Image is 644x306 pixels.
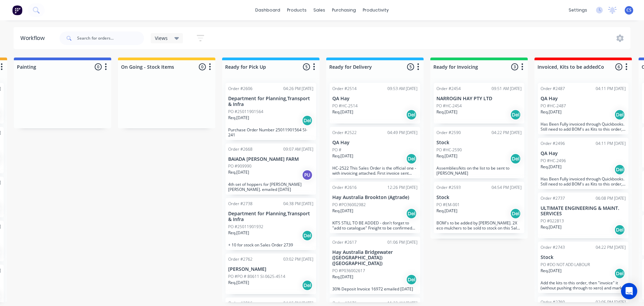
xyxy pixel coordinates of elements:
p: BAIADA [PERSON_NAME] FARM [228,156,313,162]
div: 02:05 PM [DATE] [596,299,626,305]
div: Order #2743 [541,244,565,250]
div: Order #2606 [228,86,253,92]
p: PO #PO # 80611 SI-0625-4514 [228,274,285,280]
div: Order #2616 [332,184,357,191]
p: QA Hay [541,96,626,102]
div: 04:49 PM [DATE] [387,130,418,136]
div: 04:22 PM [DATE] [492,130,522,136]
p: Req. [DATE] [541,224,562,230]
p: PO #HC-2496 [541,158,566,164]
div: Del [614,268,625,279]
div: Del [510,153,521,164]
div: Order #2522 [332,130,357,136]
p: Req. [DATE] [332,109,353,115]
div: Order #274304:22 PM [DATE]StockPO #DO NOT ADD LABOURReq.[DATE]DelAdd the kits to this order, then... [538,242,628,293]
div: Del [614,164,625,175]
p: QA Hay [541,151,626,156]
p: PO #HC-2514 [332,103,358,109]
div: Order #248704:11 PM [DATE]QA HayPO #HC-2487Req.[DATE]DelHas Been Fully invoiced through Quickbook... [538,83,628,134]
p: PO #HC-2590 [436,147,462,153]
div: Order #261612:26 PM [DATE]Hay Australia Brookton (Agtrade)PO #PO36002982Req.[DATE]DelKITS STILL T... [330,182,420,233]
div: productivity [359,5,392,15]
p: Department for Planning,Transport & Infra [228,211,313,222]
p: PO # [332,147,341,153]
p: Assemblies/kits on the list to be sent to [PERSON_NAME] [436,166,522,176]
p: QA Hay [332,140,418,146]
div: Order #252204:49 PM [DATE]QA HayPO #Req.[DATE]DelHC-2522 This Sales Order is the official one - w... [330,127,420,178]
div: Order #273706:08 PM [DATE]ULTIMATE ENGINEERING & MAINT. SERVICESPO #022813Req.[DATE]Del [538,193,628,239]
div: products [284,5,310,15]
div: Order #249604:11 PM [DATE]QA HayPO #HC-2496Req.[DATE]DelHas Been Fully invoiced through Quickbook... [538,138,628,189]
p: BOM's to be added by [PERSON_NAME]. 2X eco mulchers to be sold to stock on this Sales Order. Crea... [436,220,522,231]
div: 04:54 PM [DATE] [492,184,522,191]
div: Order #2760 [541,299,565,305]
div: 12:26 PM [DATE] [387,184,418,191]
div: Del [302,230,313,241]
p: Req. [DATE] [228,280,249,286]
div: Workflow [20,34,48,42]
p: Department for Planning,Transport & Infra [228,96,313,107]
div: Order #260604:26 PM [DATE]Department for Planning,Transport & InfraPO #25011901564Req.[DATE]DelPu... [225,83,316,140]
p: HC-2522 This Sales Order is the official one - with invoicing attached. First invoice sent throug... [332,166,418,176]
div: Del [510,109,521,120]
div: Order #276203:02 PM [DATE][PERSON_NAME]PO #PO # 80611 SI-0625-4514Req.[DATE]Del [225,254,316,294]
div: Del [406,208,417,219]
div: Order #2590 [436,130,461,136]
p: Req. [DATE] [541,268,562,274]
div: Order #273804:38 PM [DATE]Department for Planning,Transport & InfraPO #25011901932Req.[DATE]Del+ ... [225,198,316,250]
div: Open Intercom Messenger [621,283,637,299]
div: 09:51 AM [DATE] [492,86,522,92]
p: Req. [DATE] [332,274,353,280]
div: Order #2487 [541,86,565,92]
div: Order #259004:22 PM [DATE]StockPO #HC-2590Req.[DATE]DelAssemblies/kits on the list to be sent to ... [434,127,524,178]
div: 04:11 PM [DATE] [596,140,626,147]
p: Add the kits to this order, then "invoice" it (without pushing through to xero) and mark as compl... [541,280,626,290]
div: sales [310,5,329,15]
p: Req. [DATE] [228,115,249,121]
p: PO #909990 [228,163,252,169]
div: Order #2514 [332,86,357,92]
div: Order #261701:06 PM [DATE]Hay Australia Bridgewater ([GEOGRAPHIC_DATA]) ([GEOGRAPHIC_DATA])PO #P0... [330,237,420,294]
p: PO #25011901564 [228,109,263,115]
div: Del [614,224,625,235]
span: Views [155,35,168,42]
div: 09:53 AM [DATE] [387,86,418,92]
div: Order #251409:53 AM [DATE]QA HayPO #HC-2514Req.[DATE]Del [330,83,420,124]
div: Order #2617 [332,239,357,245]
div: Order #266809:07 AM [DATE]BAIADA [PERSON_NAME] FARMPO #909990Req.[DATE]PU4th set of hoppers for [... [225,144,316,195]
p: Hay Australia Brookton (Agtrade) [332,195,418,200]
div: 09:07 AM [DATE] [283,146,313,152]
p: [PERSON_NAME] [228,266,313,272]
p: Req. [DATE] [541,164,562,170]
span: CS [626,7,631,13]
p: Req. [DATE] [436,109,457,115]
p: Req. [DATE] [332,153,353,159]
div: purchasing [329,5,359,15]
p: Stock [436,195,522,200]
p: PO #022813 [541,218,564,224]
div: Order #2738 [228,201,253,207]
div: 04:22 PM [DATE] [596,244,626,250]
div: Del [406,274,417,285]
p: QA Hay [332,96,418,102]
div: Order #2762 [228,256,253,262]
p: PO #HC-2454 [436,103,462,109]
div: Order #2668 [228,146,253,152]
input: Search for orders... [77,31,144,45]
div: 06:08 PM [DATE] [596,195,626,201]
p: 4th set of hoppers for [PERSON_NAME] [PERSON_NAME]. emailed [DATE] [228,182,313,192]
a: dashboard [252,5,284,15]
img: Factory [12,5,22,15]
div: settings [565,5,591,15]
div: 04:38 PM [DATE] [283,201,313,207]
p: Req. [DATE] [436,208,457,214]
p: Req. [DATE] [332,208,353,214]
p: PO #25011901932 [228,224,263,230]
div: Order #2593 [436,184,461,191]
div: Order #245409:51 AM [DATE]NARROGIN HAY PTY LTDPO #HC-2454Req.[DATE]Del [434,83,524,124]
div: Del [406,153,417,164]
div: 04:26 PM [DATE] [283,86,313,92]
div: 01:06 PM [DATE] [387,239,418,245]
p: KITS STILL TO BE ADDED - don't forget to "add to catalogue" Freight to be confirmed on final invo... [332,220,418,231]
div: Del [614,109,625,120]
